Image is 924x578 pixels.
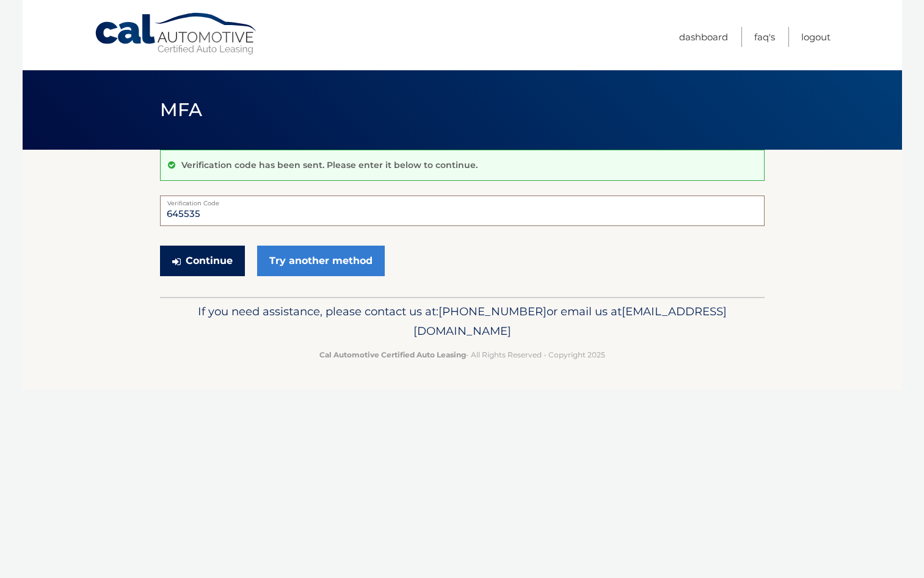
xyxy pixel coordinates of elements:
[160,98,203,121] span: MFA
[319,350,466,359] strong: Cal Automotive Certified Auto Leasing
[181,159,478,170] p: Verification code has been sent. Please enter it below to continue.
[160,246,245,276] button: Continue
[257,246,385,276] a: Try another method
[438,304,547,318] span: [PHONE_NUMBER]
[168,348,757,361] p: - All Rights Reserved - Copyright 2025
[168,302,757,341] p: If you need assistance, please contact us at: or email us at
[413,304,727,338] span: [EMAIL_ADDRESS][DOMAIN_NAME]
[94,12,259,56] a: Cal Automotive
[754,27,775,47] a: FAQ's
[801,27,831,47] a: Logout
[679,27,728,47] a: Dashboard
[160,196,765,205] label: Verification Code
[160,196,765,226] input: Verification Code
